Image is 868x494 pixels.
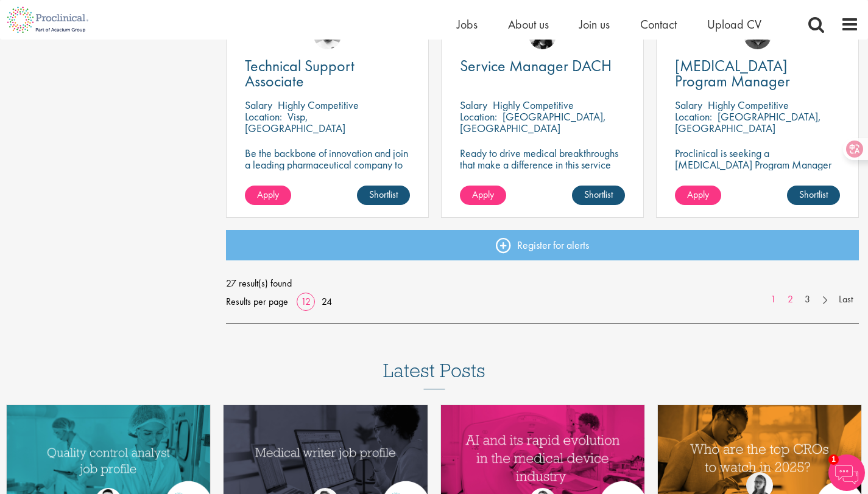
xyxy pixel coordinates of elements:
a: Join us [579,16,610,32]
a: Service Manager DACH [460,58,625,74]
span: [MEDICAL_DATA] Program Manager [675,55,790,91]
span: Technical Support Associate [245,55,355,91]
a: About us [508,16,549,32]
a: Shortlist [787,186,840,205]
p: Visp, [GEOGRAPHIC_DATA] [245,110,345,135]
p: Proclinical is seeking a [MEDICAL_DATA] Program Manager to join our client's team for an exciting... [675,147,840,217]
span: Salary [245,98,272,112]
img: Chatbot [828,454,865,491]
a: Contact [640,16,677,32]
span: Location: [460,110,497,123]
a: Last [833,293,859,307]
p: Highly Competitive [278,98,359,112]
a: Apply [245,186,291,205]
span: Apply [687,188,709,201]
span: Results per page [226,293,288,311]
a: Upload CV [707,16,761,32]
h3: Latest Posts [383,360,485,389]
span: Location: [675,110,712,123]
a: Technical Support Associate [245,58,410,89]
span: Service Manager DACH [460,55,612,76]
a: 2 [782,293,799,307]
span: 1 [828,454,839,465]
a: Shortlist [357,186,410,205]
p: [GEOGRAPHIC_DATA], [GEOGRAPHIC_DATA] [675,110,821,135]
a: 1 [764,293,782,307]
p: Highly Competitive [708,98,789,112]
p: Be the backbone of innovation and join a leading pharmaceutical company to help keep life-changin... [245,147,410,193]
span: Location: [245,110,282,123]
span: Apply [257,188,279,201]
span: Salary [675,98,702,112]
p: Ready to drive medical breakthroughs that make a difference in this service manager position? [460,147,625,182]
a: Apply [675,186,721,205]
a: 3 [799,293,816,307]
a: [MEDICAL_DATA] Program Manager [675,58,840,89]
a: Apply [460,186,506,205]
a: Shortlist [572,186,625,205]
span: Salary [460,98,487,112]
a: Jobs [457,16,478,32]
p: Highly Competitive [493,98,574,112]
a: Register for alerts [226,230,859,260]
span: 27 result(s) found [226,274,859,293]
a: 12 [297,295,315,308]
span: Apply [472,188,494,201]
a: 24 [317,295,336,308]
p: [GEOGRAPHIC_DATA], [GEOGRAPHIC_DATA] [460,110,606,135]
